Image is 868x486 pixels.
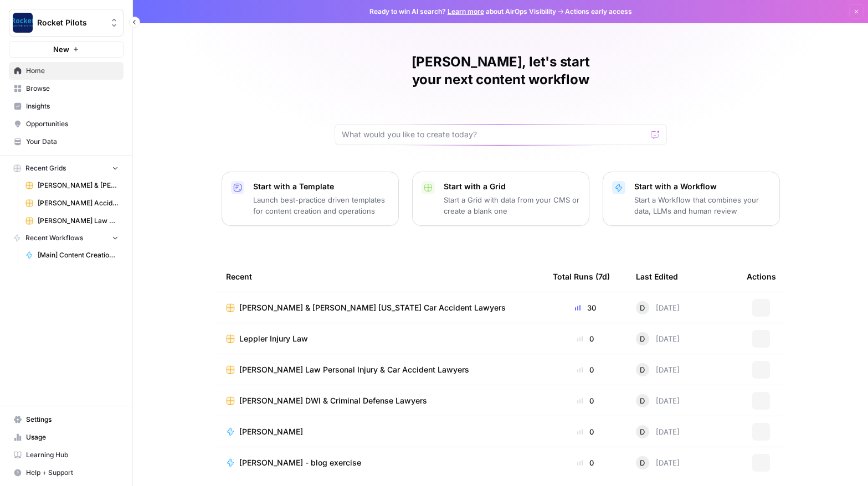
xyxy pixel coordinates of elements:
[9,97,124,115] a: Insights
[226,364,535,375] a: [PERSON_NAME] Law Personal Injury & Car Accident Lawyers
[9,80,124,97] a: Browse
[38,198,119,208] span: [PERSON_NAME] Accident Attorneys
[640,457,645,468] span: D
[640,426,645,437] span: D
[634,194,771,216] p: Start a Workflow that combines your data, LLMs and human review
[25,163,66,173] span: Recent Grids
[26,450,119,460] span: Learning Hub
[20,212,124,230] a: [PERSON_NAME] Law Personal Injury & Car Accident Lawyers
[9,411,124,428] a: Settings
[26,432,119,442] span: Usage
[342,129,646,140] input: What would you like to create today?
[636,394,680,407] div: [DATE]
[26,119,119,129] span: Opportunities
[9,9,124,37] button: Workspace: Rocket Pilots
[9,160,124,177] button: Recent Grids
[226,457,535,468] a: [PERSON_NAME] - blog exercise
[13,13,33,33] img: Rocket Pilots Logo
[20,177,124,194] a: [PERSON_NAME] & [PERSON_NAME] [US_STATE] Car Accident Lawyers
[640,302,645,313] span: D
[369,7,556,17] span: Ready to win AI search? about AirOps Visibility
[553,364,618,375] div: 0
[239,457,361,468] span: [PERSON_NAME] - blog exercise
[553,302,618,313] div: 30
[26,84,119,94] span: Browse
[239,364,469,375] span: [PERSON_NAME] Law Personal Injury & Car Accident Lawyers
[26,415,119,425] span: Settings
[239,395,427,406] span: [PERSON_NAME] DWI & Criminal Defense Lawyers
[38,216,119,226] span: [PERSON_NAME] Law Personal Injury & Car Accident Lawyers
[640,364,645,375] span: D
[26,468,119,478] span: Help + Support
[26,101,119,111] span: Insights
[226,333,535,344] a: Leppler Injury Law
[448,7,484,15] a: Learn more
[553,261,610,292] div: Total Runs (7d)
[636,425,680,438] div: [DATE]
[444,181,580,192] p: Start with a Grid
[239,302,506,313] span: [PERSON_NAME] & [PERSON_NAME] [US_STATE] Car Accident Lawyers
[603,172,780,226] button: Start with a WorkflowStart a Workflow that combines your data, LLMs and human review
[9,133,124,151] a: Your Data
[26,66,119,76] span: Home
[9,41,124,58] button: New
[9,62,124,80] a: Home
[9,464,124,482] button: Help + Support
[20,246,124,264] a: [Main] Content Creation Article
[9,428,124,446] a: Usage
[553,395,618,406] div: 0
[253,181,389,192] p: Start with a Template
[9,446,124,464] a: Learning Hub
[226,395,535,406] a: [PERSON_NAME] DWI & Criminal Defense Lawyers
[53,44,69,55] span: New
[640,395,645,406] span: D
[553,426,618,437] div: 0
[9,230,124,246] button: Recent Workflows
[37,17,104,28] span: Rocket Pilots
[20,194,124,212] a: [PERSON_NAME] Accident Attorneys
[26,137,119,147] span: Your Data
[239,426,303,437] span: [PERSON_NAME]
[636,301,680,314] div: [DATE]
[636,456,680,469] div: [DATE]
[553,333,618,344] div: 0
[9,115,124,133] a: Opportunities
[636,363,680,376] div: [DATE]
[553,457,618,468] div: 0
[226,302,535,313] a: [PERSON_NAME] & [PERSON_NAME] [US_STATE] Car Accident Lawyers
[640,333,645,344] span: D
[226,426,535,437] a: [PERSON_NAME]
[565,7,632,17] span: Actions early access
[239,333,308,344] span: Leppler Injury Law
[412,172,589,226] button: Start with a GridStart a Grid with data from your CMS or create a blank one
[222,172,399,226] button: Start with a TemplateLaunch best-practice driven templates for content creation and operations
[226,261,535,292] div: Recent
[636,332,680,345] div: [DATE]
[38,180,119,190] span: [PERSON_NAME] & [PERSON_NAME] [US_STATE] Car Accident Lawyers
[444,194,580,216] p: Start a Grid with data from your CMS or create a blank one
[25,233,83,243] span: Recent Workflows
[636,261,678,292] div: Last Edited
[634,181,771,192] p: Start with a Workflow
[38,250,119,260] span: [Main] Content Creation Article
[335,53,667,89] h1: [PERSON_NAME], let's start your next content workflow
[253,194,389,216] p: Launch best-practice driven templates for content creation and operations
[747,261,776,292] div: Actions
